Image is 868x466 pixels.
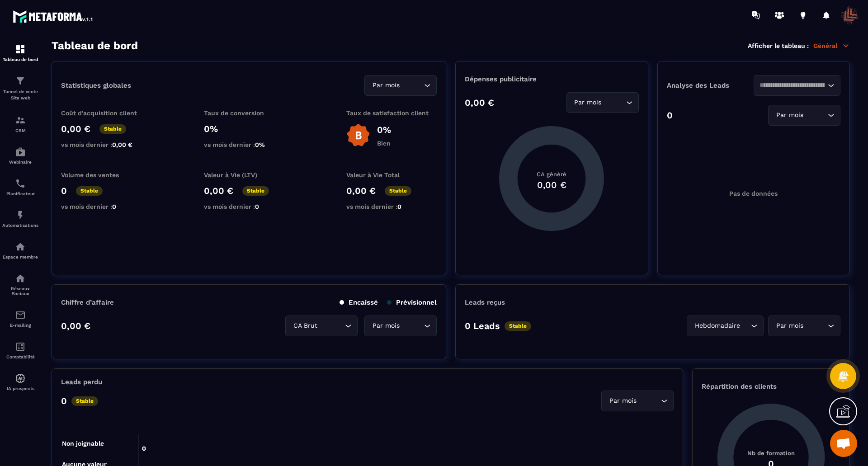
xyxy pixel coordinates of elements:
[15,178,26,189] img: scheduler
[465,75,638,83] p: Dépenses publicitaire
[112,141,132,148] span: 0,00 €
[61,171,151,179] p: Volume des ventes
[2,286,38,296] p: Réseaux Sociaux
[2,354,38,359] p: Comptabilité
[204,185,233,196] p: 0,00 €
[61,320,90,331] p: 0,00 €
[377,140,391,147] p: Bien
[805,110,826,120] input: Search for option
[638,396,659,406] input: Search for option
[255,203,259,210] span: 0
[768,315,840,336] div: Search for option
[15,273,26,284] img: social-network
[61,141,151,148] p: vs mois dernier :
[2,160,38,165] p: Webinaire
[370,80,401,90] span: Par mois
[2,334,38,366] a: accountantaccountantComptabilité
[364,75,437,96] div: Search for option
[61,123,90,134] p: 0,00 €
[2,128,38,133] p: CRM
[748,42,809,49] p: Afficher le tableau :
[346,171,437,179] p: Valeur à Vie Total
[2,266,38,303] a: social-networksocial-networkRéseaux Sociaux
[52,39,138,52] h3: Tableau de bord
[15,241,26,252] img: automations
[774,110,805,120] span: Par mois
[112,203,116,210] span: 0
[99,124,126,134] p: Stable
[693,321,742,331] span: Hebdomadaire
[370,321,401,331] span: Par mois
[813,42,850,50] p: Général
[759,80,826,90] input: Search for option
[204,171,294,179] p: Valeur à Vie (LTV)
[397,203,401,210] span: 0
[2,386,38,391] p: IA prospects
[2,57,38,62] p: Tableau de bord
[71,396,98,406] p: Stable
[61,81,131,89] p: Statistiques globales
[15,146,26,157] img: automations
[702,382,840,391] p: Répartition des clients
[291,321,319,331] span: CA Brut
[830,430,857,457] div: Ouvrir le chat
[61,298,114,306] p: Chiffre d’affaire
[204,123,294,134] p: 0%
[61,395,67,406] p: 0
[2,303,38,334] a: emailemailE-mailing
[319,321,343,331] input: Search for option
[572,98,604,108] span: Par mois
[566,92,639,113] div: Search for option
[346,185,376,196] p: 0,00 €
[15,75,26,86] img: formation
[607,396,638,406] span: Par mois
[2,89,38,101] p: Tunnel de vente Site web
[401,80,422,90] input: Search for option
[601,391,674,411] div: Search for option
[805,321,826,331] input: Search for option
[2,235,38,266] a: automationsautomationsEspace membre
[15,341,26,352] img: accountant
[768,105,840,126] div: Search for option
[61,378,102,386] p: Leads perdu
[401,321,422,331] input: Search for option
[15,310,26,320] img: email
[61,185,67,196] p: 0
[346,123,370,147] img: b-badge-o.b3b20ee6.svg
[667,110,673,121] p: 0
[2,37,38,69] a: formationformationTableau de bord
[76,186,103,196] p: Stable
[2,140,38,171] a: automationsautomationsWebinaire
[15,373,26,384] img: automations
[15,44,26,55] img: formation
[15,210,26,221] img: automations
[667,81,754,89] p: Analyse des Leads
[742,321,749,331] input: Search for option
[2,323,38,328] p: E-mailing
[2,69,38,108] a: formationformationTunnel de vente Site web
[61,109,151,117] p: Coût d'acquisition client
[62,440,104,447] tspan: Non joignable
[505,321,531,331] p: Stable
[15,115,26,126] img: formation
[242,186,269,196] p: Stable
[204,109,294,117] p: Taux de conversion
[385,186,411,196] p: Stable
[2,171,38,203] a: schedulerschedulerPlanificateur
[204,141,294,148] p: vs mois dernier :
[340,298,378,306] p: Encaissé
[346,109,437,117] p: Taux de satisfaction client
[377,124,391,135] p: 0%
[255,141,265,148] span: 0%
[774,321,805,331] span: Par mois
[465,298,505,306] p: Leads reçus
[729,190,778,197] p: Pas de données
[387,298,437,306] p: Prévisionnel
[465,320,500,331] p: 0 Leads
[2,191,38,196] p: Planificateur
[604,98,624,108] input: Search for option
[285,315,358,336] div: Search for option
[465,97,494,108] p: 0,00 €
[754,75,840,96] div: Search for option
[364,315,437,336] div: Search for option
